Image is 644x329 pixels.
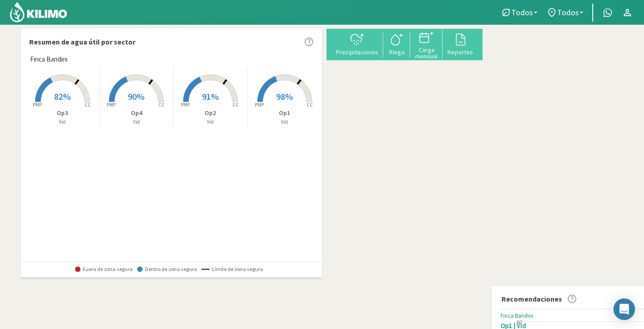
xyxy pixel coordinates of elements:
p: Op3 [26,108,99,118]
button: Riego [383,32,410,56]
span: Todos [557,8,579,17]
span: 90% [128,91,144,102]
span: 82% [54,91,71,102]
div: Carga mensual [413,47,440,59]
p: Vid [248,118,322,126]
p: Op1 [248,108,322,118]
tspan: CC [159,102,165,108]
p: Op4 [100,108,174,118]
tspan: PMP [107,102,116,108]
span: Dentro de zona segura [137,266,197,272]
tspan: CC [307,102,313,108]
img: Kilimo [9,1,68,23]
div: Precipitaciones [334,49,380,55]
text: 60 [517,320,522,325]
tspan: PMP [181,102,190,108]
span: Fuera de zona segura [75,266,133,272]
button: Precipitaciones [331,32,383,56]
button: Carga mensual [410,30,443,60]
tspan: PMP [33,102,42,108]
span: Finca Bandini [30,54,67,65]
span: 98% [276,91,293,102]
span: 91% [202,91,219,102]
p: Vid [26,118,99,126]
span: Todos [511,8,533,17]
p: Vid [100,118,174,126]
div: Riego [386,49,407,55]
p: Recomendaciones [501,293,562,304]
p: Vid [174,118,247,126]
tspan: PMP [255,102,264,108]
div: Open Intercom Messenger [613,298,635,320]
tspan: CC [85,102,91,108]
span: Límite de zona segura [201,266,263,272]
p: Resumen de agua útil por sector [29,36,135,47]
div: Reportes [445,49,475,55]
p: Op2 [174,108,247,118]
button: Reportes [443,32,478,56]
tspan: CC [233,102,239,108]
